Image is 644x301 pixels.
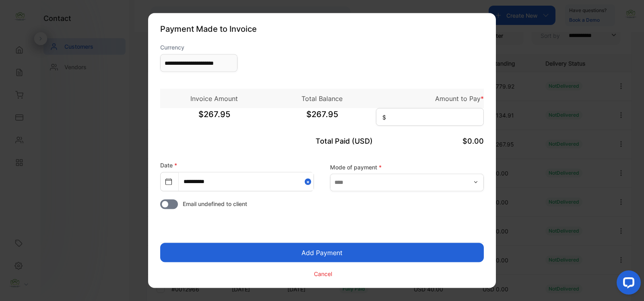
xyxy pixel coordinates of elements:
span: $ [382,113,386,122]
p: Total Paid (USD) [268,136,376,146]
label: Mode of payment [330,163,484,171]
span: $0.00 [462,137,484,145]
span: Email undefined to client [183,200,247,208]
p: Amount to Pay [376,94,484,103]
label: Date [160,162,177,169]
span: $267.95 [268,108,376,128]
p: Payment Made to Invoice [160,23,484,35]
iframe: LiveChat chat widget [610,267,644,301]
button: Add Payment [160,243,484,262]
p: Invoice Amount [160,94,268,103]
span: $267.95 [160,108,268,128]
button: Close [305,173,314,191]
label: Currency [160,43,237,52]
p: Cancel [314,269,332,278]
p: Total Balance [268,94,376,103]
